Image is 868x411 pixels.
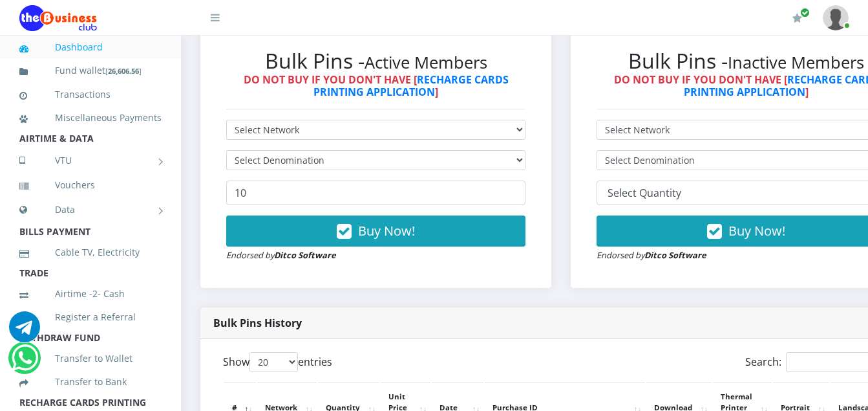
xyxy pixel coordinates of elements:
a: Cable TV, Electricity [19,238,162,267]
label: Show entries [223,352,332,372]
span: Buy Now! [728,222,785,239]
small: Inactive Members [728,51,864,74]
span: Buy Now! [358,222,415,239]
a: Fund wallet[26,606.56] [19,56,162,86]
a: Chat for support [12,352,38,373]
small: Active Members [365,51,487,74]
b: 26,606.56 [108,66,139,76]
img: Logo [19,5,97,31]
select: Showentries [249,352,298,372]
a: Dashboard [19,32,162,62]
a: Transfer to Bank [19,367,162,397]
strong: DO NOT BUY IF YOU DON'T HAVE [ ] [244,72,509,99]
a: Airtime -2- Cash [19,279,162,309]
img: User [823,5,849,30]
strong: Ditco Software [644,249,706,261]
a: Register a Referral [19,302,162,332]
a: Chat for support [9,321,40,342]
input: Enter Quantity [226,181,525,205]
strong: Ditco Software [274,249,336,261]
a: Transactions [19,80,162,109]
small: Endorsed by [226,249,336,261]
a: Vouchers [19,170,162,200]
span: Renew/Upgrade Subscription [800,8,810,17]
strong: Bulk Pins History [213,316,302,330]
h2: Bulk Pins - [226,49,525,73]
button: Buy Now! [226,216,525,247]
a: VTU [19,144,162,177]
a: Miscellaneous Payments [19,103,162,133]
a: Data [19,194,162,226]
small: [ ] [105,66,142,76]
small: Endorsed by [597,249,706,261]
a: RECHARGE CARDS PRINTING APPLICATION [313,72,509,99]
a: Transfer to Wallet [19,344,162,373]
i: Renew/Upgrade Subscription [792,13,802,23]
